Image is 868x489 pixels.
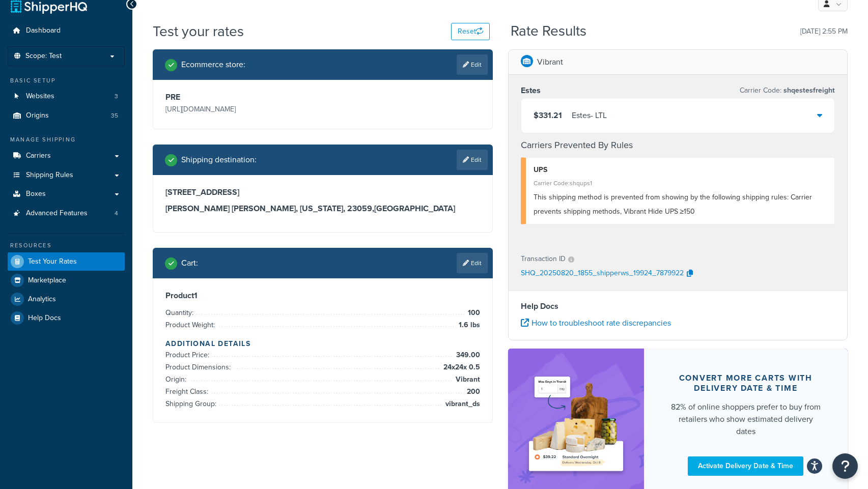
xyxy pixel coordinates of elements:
[25,52,62,61] span: Scope: Test
[8,204,125,223] li: Advanced Features
[165,350,212,360] span: Product Price:
[165,102,320,117] p: [URL][DOMAIN_NAME]
[165,362,233,372] span: Product Dimensions:
[800,24,848,39] p: [DATE] 2:55 PM
[688,456,803,476] a: Activate Delivery Date & Time
[8,166,125,185] a: Shipping Rules
[521,317,671,329] a: How to troubleshoot rate discrepancies
[8,252,125,271] a: Test Your Rates
[165,374,189,385] span: Origin:
[153,21,244,41] h1: Test your rates
[668,373,824,393] div: Convert more carts with delivery date & time
[453,373,480,386] span: Vibrant
[8,147,125,165] a: Carriers
[8,21,125,40] a: Dashboard
[523,364,629,485] img: feature-image-ddt-36eae7f7280da8017bfb280eaccd9c446f90b1fe08728e4019434db127062ab4.png
[26,190,46,198] span: Boxes
[537,55,563,69] p: Vibrant
[456,319,480,331] span: 1.6 lbs
[443,398,480,410] span: vibrant_ds
[28,276,66,285] span: Marketplace
[534,192,812,217] span: This shipping method is prevented from showing by the following shipping rules: Carrier prevents ...
[572,108,607,123] div: Estes - LTL
[26,26,61,35] span: Dashboard
[165,338,480,349] h4: Additional Details
[8,185,125,204] a: Boxes
[441,361,480,373] span: 24 x 24 x 0.5
[668,401,824,438] div: 82% of online shoppers prefer to buy from retailers who show estimated delivery dates
[8,271,125,290] a: Marketplace
[511,23,586,39] h2: Rate Results
[534,109,562,121] span: $331.21
[165,92,320,102] h3: PRE
[26,152,51,160] span: Carriers
[521,252,566,266] p: Transaction ID
[781,85,835,96] span: shqestesfreight
[165,386,211,397] span: Freight Class:
[181,258,198,268] h2: Cart :
[165,187,480,197] h3: [STREET_ADDRESS]
[465,307,480,319] span: 100
[8,87,125,106] li: Websites
[8,106,125,125] li: Origins
[521,266,684,281] p: SHQ_20250820_1855_shipperws_19924_7879922
[181,60,245,69] h2: Ecommerce store :
[521,300,835,312] h4: Help Docs
[28,257,77,266] span: Test Your Rates
[457,54,488,75] a: Edit
[28,314,61,323] span: Help Docs
[451,23,490,40] button: Reset
[115,209,118,218] span: 4
[521,85,541,96] h3: Estes
[165,204,480,214] h3: [PERSON_NAME] [PERSON_NAME], [US_STATE], 23059 , [GEOGRAPHIC_DATA]
[534,163,827,177] div: UPS
[8,204,125,223] a: Advanced Features4
[534,176,827,190] div: Carrier Code: shqups1
[8,87,125,106] a: Websites3
[111,111,118,120] span: 35
[8,106,125,125] a: Origins35
[165,320,217,330] span: Product Weight:
[26,171,73,180] span: Shipping Rules
[8,241,125,250] div: Resources
[454,349,480,361] span: 349.00
[8,135,125,144] div: Manage Shipping
[165,291,480,301] h3: Product 1
[115,92,118,101] span: 3
[832,453,858,479] button: Open Resource Center
[181,155,257,164] h2: Shipping destination :
[8,309,125,327] a: Help Docs
[165,307,196,318] span: Quantity:
[8,76,125,85] div: Basic Setup
[26,92,54,101] span: Websites
[28,295,56,304] span: Analytics
[521,138,835,152] h4: Carriers Prevented By Rules
[457,150,488,170] a: Edit
[740,83,835,98] p: Carrier Code:
[26,209,88,218] span: Advanced Features
[165,398,219,409] span: Shipping Group:
[8,290,125,308] a: Analytics
[26,111,49,120] span: Origins
[464,386,480,398] span: 200
[457,253,488,273] a: Edit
